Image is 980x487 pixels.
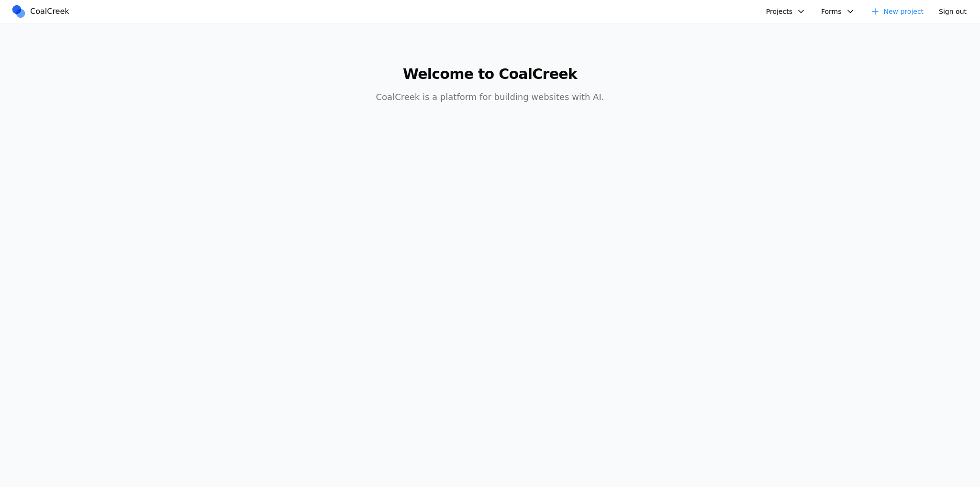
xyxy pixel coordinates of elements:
button: Forms [815,4,861,19]
p: CoalCreek is a platform for building websites with AI. [306,90,674,104]
span: CoalCreek [30,6,69,17]
button: Sign out [933,4,972,19]
a: CoalCreek [11,4,73,19]
h1: Welcome to CoalCreek [306,66,674,83]
button: Projects [760,4,812,19]
a: New project [865,4,930,19]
